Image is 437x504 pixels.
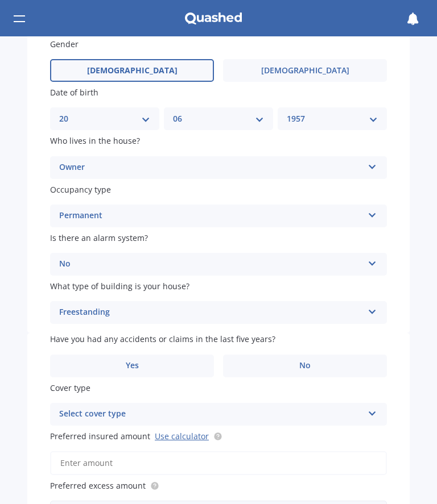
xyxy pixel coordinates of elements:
span: [DEMOGRAPHIC_DATA] [87,66,178,76]
span: Date of birth [50,87,98,98]
div: No [59,257,363,271]
span: No [299,361,311,370]
span: Have you had any accidents or claims in the last five years? [50,334,275,345]
span: Preferred excess amount [50,480,146,491]
span: Gender [50,39,79,49]
span: Cover type [50,382,90,393]
div: Permanent [59,209,363,223]
div: Owner [59,161,363,174]
input: Enter amount [50,451,387,475]
a: Use calculator [155,431,209,441]
span: Occupancy type [50,184,111,195]
span: Yes [126,361,139,370]
span: [DEMOGRAPHIC_DATA] [261,66,349,76]
div: Select cover type [59,407,363,421]
span: Is there an alarm system? [50,232,148,243]
span: Who lives in the house? [50,136,140,147]
span: Preferred insured amount [50,431,150,441]
div: Freestanding [59,306,363,319]
span: What type of building is your house? [50,281,189,291]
